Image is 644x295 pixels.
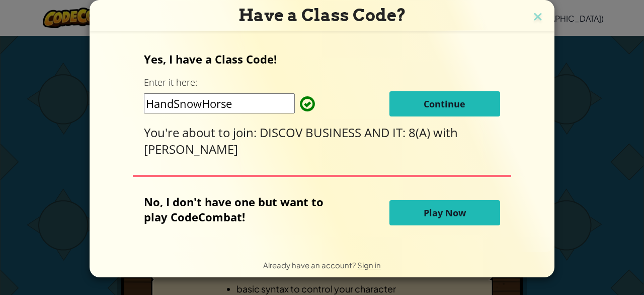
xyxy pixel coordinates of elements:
[144,194,339,224] p: No, I don't have one but want to play CodeCombat!
[144,141,238,157] span: [PERSON_NAME]
[424,98,465,110] span: Continue
[357,260,381,270] a: Sign in
[263,260,357,270] span: Already have an account?
[238,5,406,25] span: Have a Class Code?
[144,124,260,141] span: You're about to join:
[144,51,500,67] p: Yes, I have a Class Code!
[389,91,500,116] button: Continue
[260,124,433,141] span: DISCOV BUSINESS AND IT: 8(A)
[531,10,544,25] img: close icon
[433,124,458,141] span: with
[144,76,197,89] label: Enter it here:
[424,207,466,219] span: Play Now
[389,200,500,225] button: Play Now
